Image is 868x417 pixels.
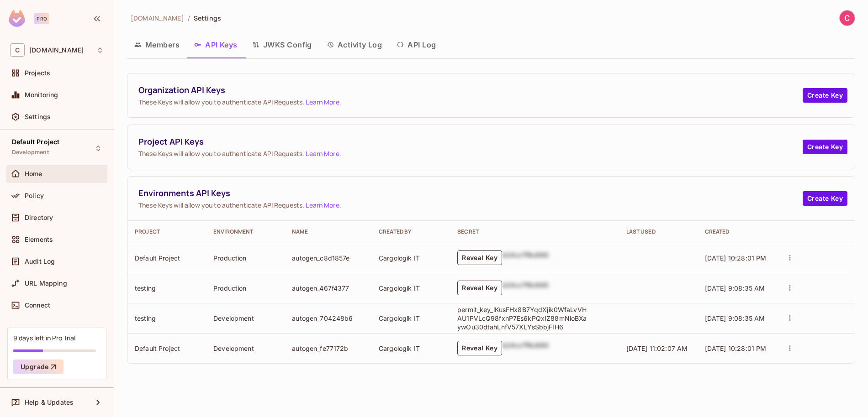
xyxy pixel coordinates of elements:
button: API Keys [187,33,245,56]
td: Cargologik IT [371,243,450,273]
button: actions [783,281,796,294]
div: Secret [457,228,611,235]
button: Reveal Key [457,281,502,295]
a: Learn More [306,201,339,209]
button: actions [783,251,796,264]
td: Development [206,303,285,333]
span: Project API Keys [138,136,803,147]
span: [DATE] 11:02:07 AM [626,344,688,352]
td: Production [206,273,285,303]
button: Create Key [803,88,847,103]
div: Name [292,228,364,235]
div: Project [135,228,199,235]
button: Create Key [803,191,847,206]
a: Learn More [306,98,339,106]
button: Activity Log [319,33,390,56]
span: Monitoring [25,91,58,99]
span: Development [12,149,49,156]
td: Production [206,243,285,273]
td: Default Project [127,243,206,273]
span: Settings [194,14,221,22]
td: Cargologik IT [371,303,450,333]
div: Created [705,228,769,235]
span: Default Project [12,138,59,146]
span: Elements [25,236,53,243]
td: autogen_704248b6 [285,303,371,333]
span: These Keys will allow you to authenticate API Requests. . [138,201,803,209]
span: Environments API Keys [138,188,803,199]
span: Settings [25,113,51,120]
span: [DATE] 10:28:01 PM [705,254,767,262]
button: Reveal Key [457,341,502,355]
span: Projects [25,69,50,77]
span: Policy [25,192,44,199]
td: Default Project [127,333,206,363]
img: Cargologik IT [840,10,855,26]
span: These Keys will allow you to authenticate API Requests. . [138,149,803,158]
span: URL Mapping [25,280,67,287]
td: Cargologik IT [371,333,450,363]
span: Connect [25,302,50,309]
td: autogen_fe77172b [285,333,371,363]
td: Development [206,333,285,363]
div: Environment [213,228,277,235]
div: b24cc7f8c660 [502,281,549,295]
li: / [188,14,190,22]
button: API Log [389,33,443,56]
button: Members [127,33,187,56]
span: Workspace: cargologik.com [29,47,84,54]
td: autogen_467f4377 [285,273,371,303]
span: Organization API Keys [138,84,803,96]
button: Reveal Key [457,250,502,265]
button: actions [783,312,796,324]
div: b24cc7f8c660 [502,341,549,355]
div: Pro [34,13,49,24]
span: These Keys will allow you to authenticate API Requests. . [138,98,803,106]
button: actions [783,342,796,354]
button: Upgrade [13,360,64,374]
button: JWKS Config [245,33,319,56]
span: [DATE] 10:28:01 PM [705,344,767,352]
div: b24cc7f8c660 [502,250,549,265]
img: SReyMgAAAABJRU5ErkJggg== [9,10,25,27]
span: Help & Updates [25,399,74,406]
a: Learn More [306,149,339,158]
td: testing [127,273,206,303]
p: permit_key_lKusFHx8B7YqdXjik0WfaLvVHAU1PVLcQ98fxnP7Es6kPQxIZ88mNioBXaywOu30dtahLnfV57XLYsSbbjFIH6 [457,305,590,331]
span: Audit Log [25,258,55,265]
span: [DOMAIN_NAME] [131,14,184,22]
td: testing [127,303,206,333]
td: Cargologik IT [371,273,450,303]
span: Directory [25,214,53,221]
span: [DATE] 9:08:35 AM [705,284,765,292]
button: Create Key [803,140,847,154]
span: Home [25,170,42,177]
span: C [10,43,25,57]
div: Created By [379,228,443,235]
td: autogen_c8d1857e [285,243,371,273]
div: 9 days left in Pro Trial [13,334,75,342]
div: Last Used [626,228,690,235]
span: [DATE] 9:08:35 AM [705,314,765,322]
